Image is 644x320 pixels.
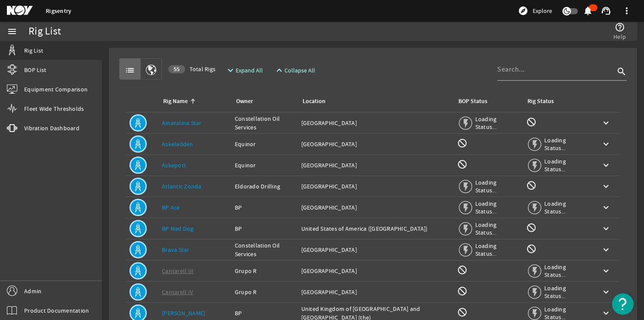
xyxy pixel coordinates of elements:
div: [GEOGRAPHIC_DATA] [301,119,450,127]
a: Rigsentry [46,7,71,15]
mat-icon: keyboard_arrow_down [601,245,611,255]
mat-icon: list [125,65,135,75]
div: [GEOGRAPHIC_DATA] [301,245,450,254]
a: Askepott [162,161,186,169]
div: Eldorado Drilling [235,182,294,191]
mat-icon: BOP Monitoring not available for this rig [457,286,467,296]
span: Vibration Dashboard [24,124,79,132]
button: more_vert [616,0,637,21]
mat-icon: menu [7,26,17,37]
div: BOP Status [458,97,487,106]
mat-icon: keyboard_arrow_down [601,118,611,128]
span: Loading Status... [544,136,587,152]
button: Explore [515,4,556,18]
div: Grupo R [235,267,294,275]
div: [GEOGRAPHIC_DATA] [301,267,450,275]
a: Cantarell IV [162,288,193,296]
div: Equinor [235,161,294,169]
div: [GEOGRAPHIC_DATA] [301,161,450,169]
input: Search... [497,64,615,75]
mat-icon: keyboard_arrow_down [601,160,611,170]
span: Explore [533,6,552,15]
mat-icon: BOP Monitoring not available for this rig [457,307,467,317]
mat-icon: BOP Monitoring not available for this rig [457,159,467,169]
div: Location [301,97,447,106]
div: Grupo R [235,288,294,296]
a: Brava Star [162,246,189,254]
a: Atlantic Zonda [162,182,202,190]
span: Loading Status... [475,221,518,236]
mat-icon: BOP Monitoring not available for this rig [457,138,467,148]
button: Expand All [222,63,266,78]
div: Location [303,97,325,106]
span: Equipment Comparison [24,85,88,94]
mat-icon: expand_more [225,65,232,75]
mat-icon: keyboard_arrow_down [601,202,611,213]
div: Equinor [235,140,294,148]
span: Collapse All [284,66,315,75]
div: Owner [236,97,253,106]
mat-icon: explore [518,6,528,16]
span: Loading Status... [544,157,587,173]
span: Expand All [236,66,263,75]
a: [PERSON_NAME] [162,309,205,317]
mat-icon: keyboard_arrow_down [601,266,611,276]
a: BP Mad Dog [162,225,194,232]
mat-icon: expand_less [274,65,281,75]
div: BP [235,309,294,317]
mat-icon: help_outline [615,22,625,32]
div: BP [235,203,294,212]
span: Admin [24,287,41,295]
div: Rig Name [162,97,224,106]
div: United States of America ([GEOGRAPHIC_DATA]) [301,224,450,233]
mat-icon: keyboard_arrow_down [601,139,611,149]
div: Constellation Oil Services [235,114,294,132]
button: Collapse All [271,63,319,78]
div: [GEOGRAPHIC_DATA] [301,140,450,148]
span: Rig List [24,46,43,55]
mat-icon: keyboard_arrow_down [601,308,611,318]
span: BOP List [24,66,46,74]
div: [GEOGRAPHIC_DATA] [301,288,450,296]
span: Loading Status... [475,179,518,194]
div: BP [235,224,294,233]
a: Amaralina Star [162,119,202,127]
span: Total Rigs [168,65,215,73]
span: Loading Status... [475,200,518,215]
button: Open Resource Center [612,293,634,315]
mat-icon: notifications [583,6,593,16]
div: Constellation Oil Services [235,241,294,258]
div: Rig Name [163,97,188,106]
span: Fleet Wide Thresholds [24,104,84,113]
span: Help [613,32,626,41]
mat-icon: keyboard_arrow_down [601,223,611,234]
mat-icon: support_agent [601,6,611,16]
mat-icon: Rig Monitoring not available for this rig [526,244,537,254]
span: Loading Status... [544,200,587,215]
mat-icon: keyboard_arrow_down [601,181,611,191]
span: Product Documentation [24,306,89,315]
mat-icon: keyboard_arrow_down [601,287,611,297]
mat-icon: vibration [7,123,17,133]
span: Loading Status... [544,263,587,279]
span: Loading Status... [544,284,587,300]
a: BP Ace [162,204,180,211]
i: search [616,66,627,77]
a: Cantarell III [162,267,193,275]
div: Rig List [28,27,61,36]
mat-icon: Rig Monitoring not available for this rig [526,180,537,191]
mat-icon: BOP Monitoring not available for this rig [457,265,467,275]
div: [GEOGRAPHIC_DATA] [301,203,450,212]
div: 55 [168,65,185,73]
mat-icon: Rig Monitoring not available for this rig [526,223,537,233]
a: Askeladden [162,140,193,148]
div: [GEOGRAPHIC_DATA] [301,182,450,191]
mat-icon: Rig Monitoring not available for this rig [526,117,537,127]
span: Loading Status... [475,242,518,257]
div: Owner [235,97,291,106]
span: Loading Status... [475,115,518,131]
div: Rig Status [527,97,554,106]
